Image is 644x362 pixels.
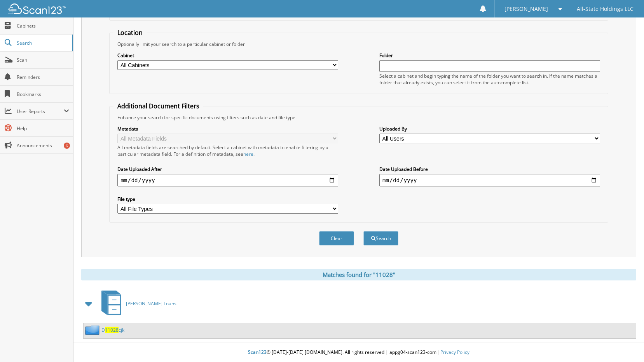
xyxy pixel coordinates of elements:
div: © [DATE]-[DATE] [DOMAIN_NAME]. All rights reserved | appg04-scan123-com | [73,343,644,362]
div: Optionally limit your search to a particular cabinet or folder [113,41,604,47]
span: Announcements [17,142,69,149]
label: Folder [379,52,600,59]
button: Clear [319,231,354,245]
span: Help [17,125,69,132]
input: start [117,174,338,186]
div: All metadata fields are searched by default. Select a cabinet with metadata to enable filtering b... [117,144,338,157]
label: Date Uploaded After [117,166,338,172]
a: Privacy Policy [440,349,469,355]
div: 6 [64,143,70,149]
span: User Reports [17,108,64,115]
span: All-State Holdings LLC [577,7,634,11]
a: [PERSON_NAME] Loans [97,288,176,319]
img: scan123-logo-white.svg [8,3,66,14]
a: D11028cjk [101,327,124,333]
a: here [243,151,253,157]
legend: Location [113,28,147,37]
button: Search [363,231,398,245]
legend: Additional Document Filters [113,102,203,110]
img: folder2.png [85,325,101,335]
label: Date Uploaded Before [379,166,600,172]
span: [PERSON_NAME] [504,7,548,11]
label: File type [117,196,338,202]
input: end [379,174,600,186]
span: Bookmarks [17,91,69,97]
span: Reminders [17,74,69,80]
span: Scan123 [248,349,267,355]
div: Matches found for "11028" [81,269,636,280]
span: [PERSON_NAME] Loans [126,300,176,307]
label: Metadata [117,125,338,132]
label: Uploaded By [379,125,600,132]
span: 11028 [105,327,119,333]
span: Search [17,40,68,46]
label: Cabinet [117,52,338,59]
iframe: Chat Widget [605,325,644,362]
span: Scan [17,57,69,63]
div: Enhance your search for specific documents using filters such as date and file type. [113,114,604,121]
div: Select a cabinet and begin typing the name of the folder you want to search in. If the name match... [379,73,600,86]
span: Cabinets [17,23,69,29]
